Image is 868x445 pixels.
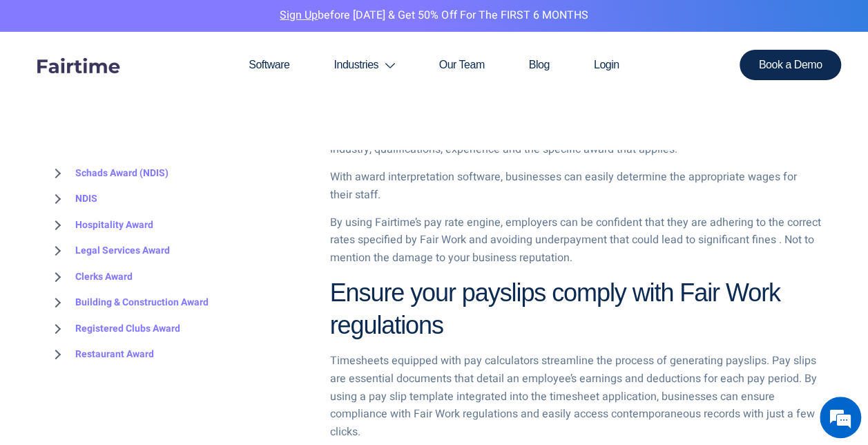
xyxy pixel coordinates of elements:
[72,77,232,95] div: Chat with us now
[48,160,168,187] a: Schads Award (NDIS)
[48,264,133,290] a: Clerks Award
[330,169,821,204] p: With award interpretation software, businesses can easily determine the appropriate wages for the...
[330,278,780,339] strong: Ensure your payslips comply with Fair Work regulations
[48,187,97,213] a: NDIS
[311,32,416,98] a: Industries
[48,212,153,238] a: Hospitality Award
[48,160,309,368] nav: BROWSE TOPICS
[48,131,309,368] div: BROWSE TOPICS
[48,316,180,342] a: Registered Clubs Award
[48,290,209,316] a: Building & Construction Award
[48,342,154,368] a: Restaurant Award
[330,352,821,441] p: Timesheets equipped with pay calculators streamline the process of generating payslips. Pay slips...
[330,214,821,267] p: By using Fairtime’s pay rate engine, employers can be confident that they are adhering to the cor...
[417,32,507,98] a: Our Team
[280,7,318,23] a: Sign Up
[80,134,191,274] span: We're online!
[740,50,842,80] a: Book a Demo
[759,59,822,70] span: Book a Demo
[507,32,572,98] a: Blog
[572,32,642,98] a: Login
[10,7,858,25] p: before [DATE] & Get 50% Off for the FIRST 6 MONTHS
[7,297,263,345] textarea: Type your message and hit 'Enter'
[226,7,260,40] div: Minimize live chat window
[675,141,677,158] a: .
[48,238,170,265] a: Legal Services Award
[226,32,311,98] a: Software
